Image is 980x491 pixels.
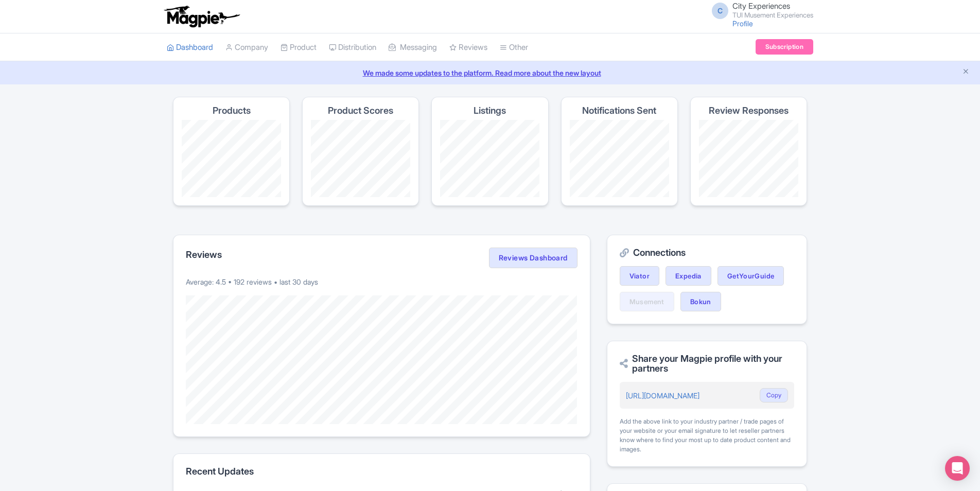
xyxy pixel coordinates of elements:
[732,19,753,28] a: Profile
[620,248,794,258] h2: Connections
[732,12,813,19] small: TUI Musement Experiences
[213,106,251,116] h4: Products
[281,33,317,62] a: Product
[186,250,222,260] h2: Reviews
[626,391,699,400] a: [URL][DOMAIN_NAME]
[706,2,813,19] a: C City Experiences TUI Musement Experiences
[717,266,784,286] a: GetYourGuide
[167,33,213,62] a: Dashboard
[620,266,659,286] a: Viator
[186,466,577,477] h2: Recent Updates
[329,33,376,62] a: Distribution
[474,106,506,116] h4: Listings
[489,248,577,268] a: Reviews Dashboard
[709,106,789,116] h4: Review Responses
[620,354,794,374] h2: Share your Magpie profile with your partners
[6,67,974,78] a: We made some updates to the platform. Read more about the new layout
[186,276,577,287] p: Average: 4.5 • 192 reviews • last 30 days
[449,33,487,62] a: Reviews
[582,106,656,116] h4: Notifications Sent
[712,3,728,19] span: C
[620,417,794,454] div: Add the above link to your industry partner / trade pages of your website or your email signature...
[225,33,268,62] a: Company
[945,456,970,481] div: Open Intercom Messenger
[666,266,711,286] a: Expedia
[328,106,393,116] h4: Product Scores
[962,66,970,78] button: Close announcement
[620,292,674,311] a: Musement
[389,33,437,62] a: Messaging
[732,1,790,11] span: City Experiences
[500,33,528,62] a: Other
[760,388,788,402] button: Copy
[162,5,241,28] img: logo-ab69f6fb50320c5b225c76a69d11143b.png
[756,39,813,55] a: Subscription
[680,292,721,311] a: Bokun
